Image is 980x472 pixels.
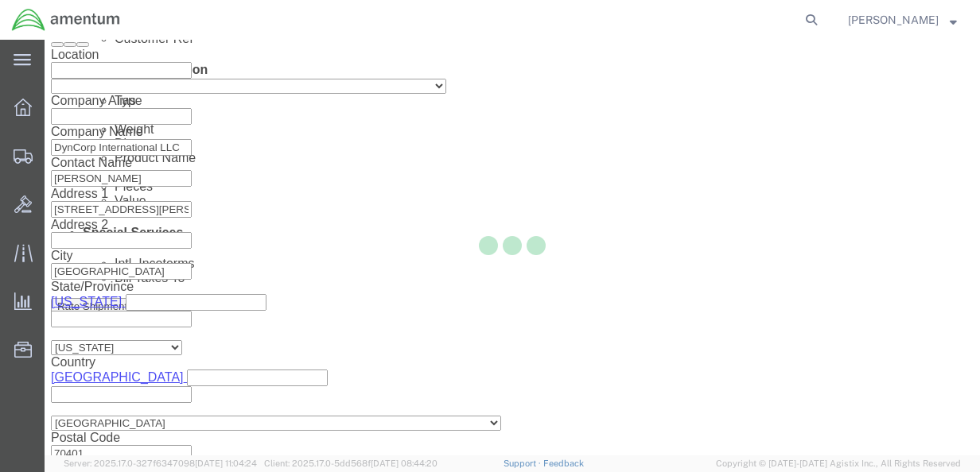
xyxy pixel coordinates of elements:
[847,10,958,29] button: [PERSON_NAME]
[195,458,257,468] span: [DATE] 11:04:24
[11,8,121,32] img: logo
[371,458,437,468] span: [DATE] 08:44:20
[264,458,437,468] span: Client: 2025.17.0-5dd568f
[848,11,939,29] span: Katie Trentacoste
[504,458,543,468] a: Support
[716,457,961,470] span: Copyright © [DATE]-[DATE] Agistix Inc., All Rights Reserved
[543,458,584,468] a: Feedback
[64,458,257,468] span: Server: 2025.17.0-327f6347098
